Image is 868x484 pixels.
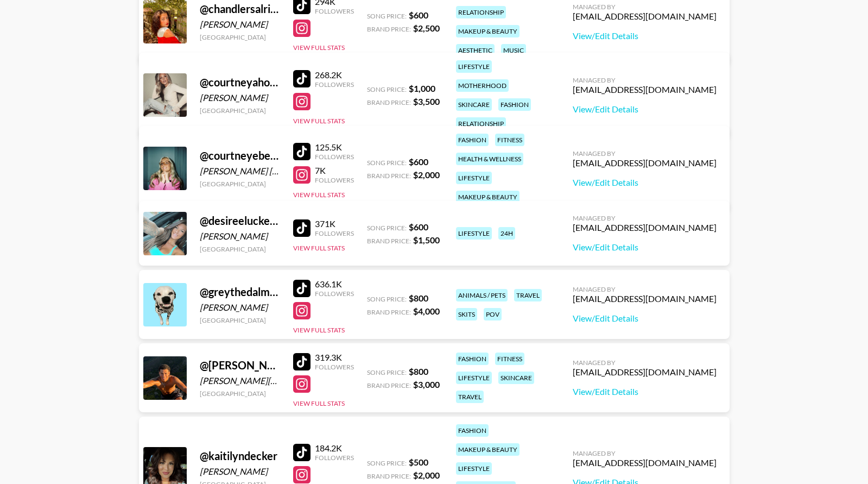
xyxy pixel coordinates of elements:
[293,191,345,199] button: View Full Stats
[573,177,717,188] a: View/Edit Details
[409,293,428,303] strong: $ 800
[456,462,492,475] div: lifestyle
[573,76,717,84] div: Managed By
[573,242,717,253] a: View/Edit Details
[409,156,428,167] strong: $ 600
[315,142,354,153] div: 125.5K
[367,224,407,232] span: Song Price:
[200,166,280,177] div: [PERSON_NAME] [PERSON_NAME]
[573,30,717,41] a: View/Edit Details
[409,366,428,376] strong: $ 800
[456,117,506,130] div: relationship
[315,290,354,298] div: Followers
[315,7,354,15] div: Followers
[456,353,489,365] div: fashion
[456,79,509,92] div: motherhood
[315,279,354,290] div: 636.1K
[456,172,492,184] div: lifestyle
[367,98,411,106] span: Brand Price:
[200,231,280,242] div: [PERSON_NAME]
[315,443,354,454] div: 184.2K
[315,352,354,363] div: 319.3K
[573,11,717,22] div: [EMAIL_ADDRESS][DOMAIN_NAME]
[456,191,519,203] div: makeup & beauty
[413,23,440,33] strong: $ 2,500
[293,43,345,52] button: View Full Stats
[200,19,280,30] div: [PERSON_NAME]
[293,244,345,252] button: View Full Stats
[200,316,280,324] div: [GEOGRAPHIC_DATA]
[413,379,440,389] strong: $ 3,000
[456,44,495,56] div: aesthetic
[200,285,280,299] div: @ greythedalmatian
[409,83,435,93] strong: $ 1,000
[573,214,717,222] div: Managed By
[367,308,411,316] span: Brand Price:
[573,84,717,95] div: [EMAIL_ADDRESS][DOMAIN_NAME]
[456,60,492,73] div: lifestyle
[293,399,345,407] button: View Full Stats
[573,313,717,324] a: View/Edit Details
[573,285,717,293] div: Managed By
[200,106,280,115] div: [GEOGRAPHIC_DATA]
[367,459,407,467] span: Song Price:
[484,308,502,320] div: pov
[573,359,717,367] div: Managed By
[456,25,519,37] div: makeup & beauty
[456,308,477,320] div: skits
[315,80,354,89] div: Followers
[200,92,280,103] div: [PERSON_NAME]
[367,368,407,376] span: Song Price:
[413,470,440,480] strong: $ 2,000
[409,222,428,232] strong: $ 600
[200,2,280,16] div: @ chandlersalright
[315,229,354,237] div: Followers
[200,180,280,188] div: [GEOGRAPHIC_DATA]
[367,159,407,167] span: Song Price:
[367,381,411,389] span: Brand Price:
[200,214,280,228] div: @ desireeluckey0
[456,424,489,437] div: fashion
[456,227,492,240] div: lifestyle
[315,70,354,80] div: 268.2K
[413,306,440,316] strong: $ 4,000
[573,386,717,397] a: View/Edit Details
[409,10,428,20] strong: $ 600
[573,449,717,457] div: Managed By
[498,98,531,111] div: fashion
[456,372,492,384] div: lifestyle
[495,353,524,365] div: fitness
[200,389,280,398] div: [GEOGRAPHIC_DATA]
[501,44,526,56] div: music
[200,245,280,253] div: [GEOGRAPHIC_DATA]
[367,172,411,180] span: Brand Price:
[367,237,411,245] span: Brand Price:
[367,85,407,93] span: Song Price:
[456,153,523,165] div: health & wellness
[573,149,717,158] div: Managed By
[367,295,407,303] span: Song Price:
[200,449,280,463] div: @ kaitilyndecker
[573,158,717,168] div: [EMAIL_ADDRESS][DOMAIN_NAME]
[200,33,280,41] div: [GEOGRAPHIC_DATA]
[573,222,717,233] div: [EMAIL_ADDRESS][DOMAIN_NAME]
[456,391,484,403] div: travel
[200,149,280,162] div: @ courtneyebelingwood
[315,165,354,176] div: 7K
[315,153,354,161] div: Followers
[315,176,354,184] div: Followers
[456,289,508,301] div: animals / pets
[367,12,407,20] span: Song Price:
[413,169,440,180] strong: $ 2,000
[456,443,519,456] div: makeup & beauty
[200,466,280,477] div: [PERSON_NAME]
[200,76,280,89] div: @ courtneyahoward
[200,359,280,372] div: @ [PERSON_NAME]
[456,6,506,18] div: relationship
[315,454,354,462] div: Followers
[495,134,524,146] div: fitness
[413,235,440,245] strong: $ 1,500
[413,96,440,106] strong: $ 3,500
[573,457,717,468] div: [EMAIL_ADDRESS][DOMAIN_NAME]
[315,363,354,371] div: Followers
